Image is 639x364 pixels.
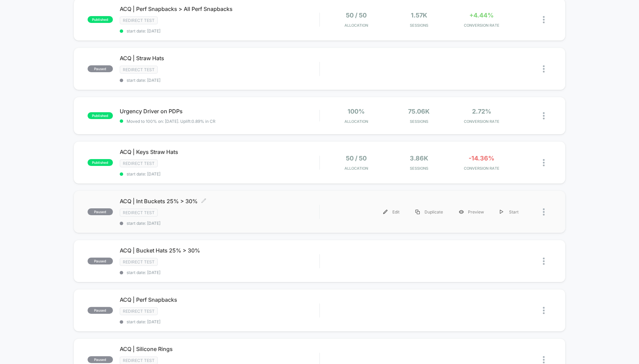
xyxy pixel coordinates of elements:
span: Sessions [389,23,448,28]
img: close [543,208,545,216]
span: Allocation [344,119,368,124]
img: close [543,16,545,23]
span: ACQ | Straw Hats [120,55,319,62]
span: +4.44% [469,12,494,19]
span: Allocation [344,23,368,28]
div: Edit [375,204,407,220]
div: Start [492,204,526,220]
span: Sessions [389,119,448,124]
span: Moved to 100% on: [DATE] . Uplift: 0.89% in CR [127,119,216,124]
span: CONVERSION RATE [452,119,511,124]
span: start date: [DATE] [120,270,319,275]
span: 2.72% [472,108,491,115]
span: 50 / 50 [346,155,367,162]
span: paused [88,208,113,215]
span: Sessions [389,166,448,171]
span: CONVERSION RATE [452,23,511,28]
span: 75.06k [408,108,430,115]
span: start date: [DATE] [120,221,319,226]
span: CONVERSION RATE [452,166,511,171]
span: Redirect Test [120,258,158,266]
span: start date: [DATE] [120,78,319,83]
span: Redirect Test [120,16,158,24]
div: Preview [451,204,492,220]
img: close [543,307,545,314]
span: 100% [348,108,365,115]
span: Redirect Test [120,209,158,217]
span: published [88,112,113,119]
img: close [543,65,545,73]
span: -14.36% [469,155,494,162]
span: Redirect Test [120,159,158,167]
img: close [543,112,545,119]
img: menu [383,210,388,214]
span: ACQ | Perf Snapbacks [120,296,319,303]
span: paused [88,307,113,314]
span: Urgency Driver on PDPs [120,108,319,115]
img: close [543,356,545,363]
span: published [88,159,113,166]
span: paused [88,258,113,264]
span: Redirect Test [120,66,158,74]
span: start date: [DATE] [120,28,319,34]
img: menu [500,210,503,214]
span: ACQ | Int Buckets 25% > 30% [120,198,319,205]
img: close [543,159,545,166]
span: ACQ | Keys Straw Hats [120,148,319,155]
span: start date: [DATE] [120,319,319,324]
img: close [543,258,545,265]
span: published [88,16,113,23]
span: Allocation [344,166,368,171]
span: paused [88,356,113,363]
span: 50 / 50 [346,12,367,19]
img: menu [415,210,420,214]
span: paused [88,65,113,72]
span: Redirect Test [120,307,158,315]
span: ACQ | Perf Snapbacks > All Perf Snapbacks [120,5,319,12]
span: ACQ | Bucket Hats 25% > 30% [120,247,319,254]
span: 3.86k [410,155,428,162]
span: 1.57k [411,12,427,19]
span: start date: [DATE] [120,171,319,177]
span: ACQ | Silicone Rings [120,346,319,352]
div: Duplicate [407,204,451,220]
